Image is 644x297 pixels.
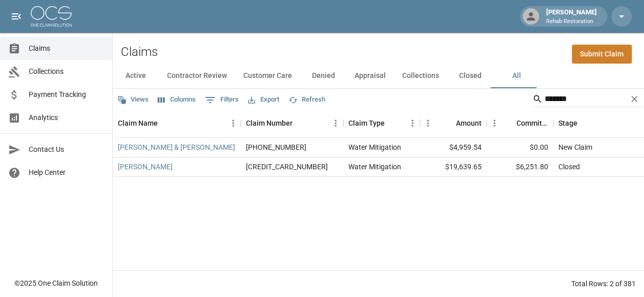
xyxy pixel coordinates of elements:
button: open drawer [6,6,27,27]
div: Water Mitigation [348,162,401,172]
button: All [493,64,539,88]
button: Show filters [202,92,241,108]
button: Sort [293,116,307,130]
button: Active [113,64,159,88]
button: Menu [405,115,420,131]
div: © 2025 One Claim Solution [14,278,98,288]
div: $0.00 [487,138,553,157]
button: Sort [502,116,516,130]
span: Help Center [29,167,104,178]
button: Sort [442,116,456,130]
button: Menu [328,115,343,131]
span: Collections [29,66,104,77]
button: Clear [627,91,642,107]
a: [PERSON_NAME] & [PERSON_NAME] [118,142,235,152]
div: [PERSON_NAME] [542,7,601,26]
span: Payment Tracking [29,89,104,100]
button: Export [245,92,282,108]
button: Menu [225,115,241,131]
button: Customer Care [235,64,300,88]
h2: Claims [121,45,158,60]
a: Submit Claim [572,45,632,64]
button: Sort [577,116,592,130]
div: Amount [420,109,487,137]
button: Views [115,92,151,108]
div: $4,959.54 [420,138,487,157]
p: Rehab Restoration [546,17,597,26]
button: Sort [385,116,399,130]
div: Stage [558,109,577,137]
div: dynamic tabs [113,64,644,88]
div: Claim Name [118,109,158,137]
div: Amount [456,109,482,137]
div: $19,639.65 [420,157,487,177]
div: Water Mitigation [348,142,401,152]
div: 01-009-163570 [246,142,306,152]
div: Claim Type [343,109,420,137]
button: Refresh [286,92,328,108]
img: ocs-logo-white-transparent.png [31,6,72,27]
div: Claim Number [246,109,293,137]
div: Claim Name [113,109,241,137]
button: Collections [394,64,447,88]
div: $6,251.80 [487,157,553,177]
div: Search [532,91,642,109]
span: Contact Us [29,144,104,155]
button: Menu [487,115,502,131]
div: 300-0676447-2024 [246,162,328,172]
button: Appraisal [346,64,394,88]
div: Total Rows: 2 of 381 [571,279,636,289]
span: Claims [29,43,104,54]
button: Select columns [155,92,198,108]
div: Closed [558,162,580,172]
div: Claim Type [348,109,385,137]
span: Analytics [29,112,104,123]
a: [PERSON_NAME] [118,162,173,172]
div: New Claim [558,142,592,152]
button: Sort [158,116,172,130]
button: Contractor Review [159,64,235,88]
button: Denied [300,64,346,88]
div: Claim Number [241,109,343,137]
button: Closed [447,64,493,88]
div: Committed Amount [516,109,548,137]
div: Committed Amount [487,109,553,137]
button: Menu [420,115,435,131]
